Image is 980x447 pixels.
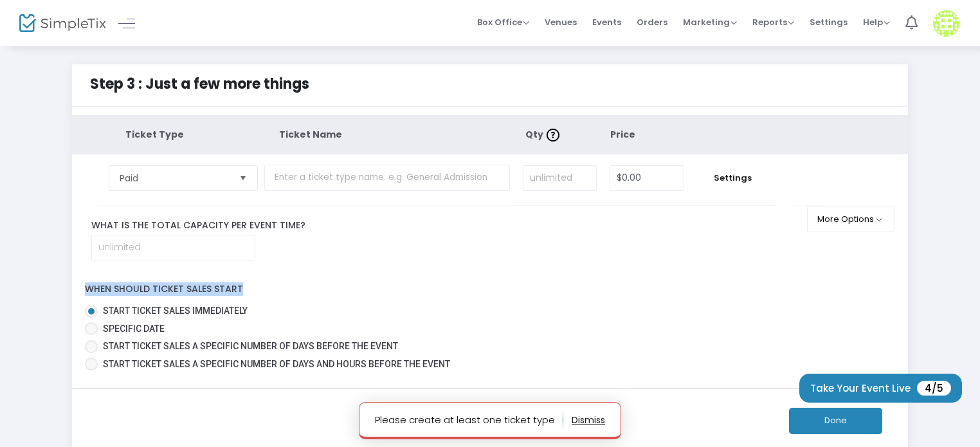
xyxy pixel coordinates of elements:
span: Settings [810,6,848,39]
input: Price [610,166,684,190]
span: Help [863,16,890,28]
span: Orders [637,6,667,39]
div: Step 3 : Just a few more things [84,73,490,115]
span: Ticket Name [279,128,342,141]
span: Start ticket sales immediately [103,306,248,316]
span: Price [610,128,635,141]
button: Select [234,166,252,190]
label: What is the total capacity per event time? [82,219,814,232]
span: Specific Date [103,324,165,334]
span: Qty [525,128,563,141]
span: Reports [752,16,794,28]
span: Start ticket sales a specific number of days before the event [103,341,398,351]
input: unlimited [92,235,255,260]
button: dismiss [572,410,605,430]
span: Box Office [477,16,529,28]
button: Take Your Event Live4/5 [799,374,962,403]
span: 4/5 [917,381,951,396]
button: Done [789,408,882,434]
span: Paid [120,172,229,185]
label: When should ticket sales start [85,282,243,296]
span: Marketing [683,16,737,28]
span: Events [592,6,621,39]
span: Venues [545,6,577,39]
span: Start ticket sales a specific number of days and hours before the event [103,359,450,369]
input: Enter a ticket type name. e.g. General Admission [264,165,510,191]
input: unlimited [523,166,596,190]
img: question-mark [547,129,559,141]
span: Ticket Type [125,128,184,141]
span: Settings [697,172,769,185]
button: More Options [807,206,895,232]
p: Please create at least one ticket type [375,410,563,430]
